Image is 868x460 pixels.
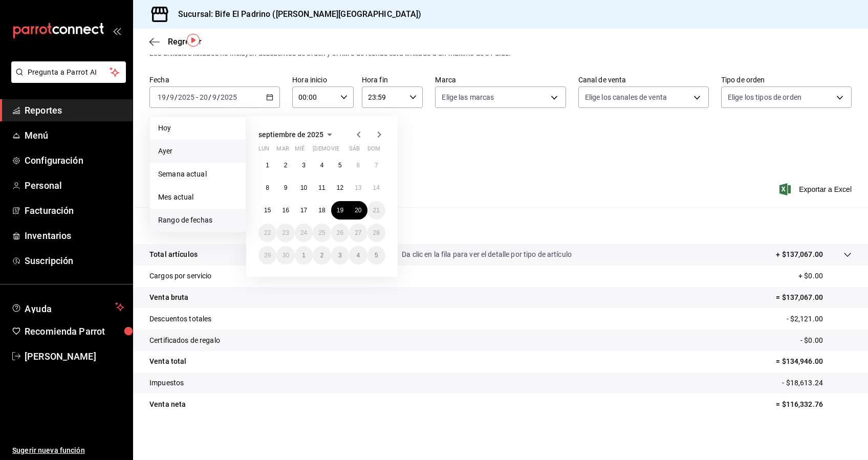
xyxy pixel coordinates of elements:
span: Elige las marcas [442,92,494,102]
span: Ayer [158,146,237,157]
abbr: martes [276,145,289,156]
abbr: 30 de septiembre de 2025 [282,252,289,259]
button: 11 de septiembre de 2025 [313,179,331,197]
button: 10 de septiembre de 2025 [295,179,313,197]
span: / [208,93,211,101]
button: 1 de octubre de 2025 [295,246,313,265]
input: -- [199,93,208,101]
button: 25 de septiembre de 2025 [313,224,331,242]
abbr: 1 de octubre de 2025 [302,252,306,259]
abbr: 19 de septiembre de 2025 [337,207,343,214]
button: 27 de septiembre de 2025 [349,224,367,242]
abbr: 1 de septiembre de 2025 [266,162,269,169]
p: Venta neta [149,399,186,410]
p: Venta bruta [149,292,188,303]
button: 2 de septiembre de 2025 [276,156,294,174]
abbr: 17 de septiembre de 2025 [300,207,307,214]
abbr: viernes [331,145,339,156]
button: 21 de septiembre de 2025 [367,201,385,220]
p: + $0.00 [798,271,852,281]
button: 3 de septiembre de 2025 [295,156,313,174]
p: = $137,067.00 [776,292,852,303]
span: Reportes [25,103,124,117]
span: Semana actual [158,169,237,180]
p: Descuentos totales [149,314,211,324]
span: Suscripción [25,254,124,268]
button: 4 de octubre de 2025 [349,246,367,265]
label: Marca [435,76,566,83]
abbr: 6 de septiembre de 2025 [356,162,360,169]
button: 26 de septiembre de 2025 [331,224,349,242]
span: Configuración [25,154,124,167]
p: Cargos por servicio [149,271,212,281]
button: 24 de septiembre de 2025 [295,224,313,242]
span: [PERSON_NAME] [25,349,124,363]
p: Resumen [149,220,852,232]
input: ---- [220,93,237,101]
span: Elige los tipos de orden [728,92,801,102]
button: 6 de septiembre de 2025 [349,156,367,174]
p: - $0.00 [800,335,852,346]
abbr: 29 de septiembre de 2025 [264,252,271,259]
label: Tipo de orden [721,76,852,83]
button: 17 de septiembre de 2025 [295,201,313,220]
abbr: 5 de septiembre de 2025 [338,162,342,169]
abbr: 16 de septiembre de 2025 [282,207,289,214]
span: Ayuda [25,301,111,313]
p: Certificados de regalo [149,335,220,346]
abbr: 5 de octubre de 2025 [375,252,378,259]
span: Regresar [168,37,202,47]
button: open_drawer_menu [113,27,121,35]
input: ---- [178,93,195,101]
img: Tooltip marker [187,34,200,47]
span: Personal [25,179,124,192]
abbr: 15 de septiembre de 2025 [264,207,271,214]
button: Pregunta a Parrot AI [11,61,126,83]
h3: Sucursal: Bife El Padrino ([PERSON_NAME][GEOGRAPHIC_DATA]) [170,8,422,20]
abbr: 3 de octubre de 2025 [338,252,342,259]
abbr: 10 de septiembre de 2025 [300,184,307,191]
button: septiembre de 2025 [258,128,336,141]
label: Fecha [149,76,280,83]
button: 1 de septiembre de 2025 [258,156,276,174]
p: = $134,946.00 [776,356,852,367]
abbr: 27 de septiembre de 2025 [355,229,361,236]
button: Exportar a Excel [782,183,852,195]
button: 18 de septiembre de 2025 [313,201,331,220]
button: 5 de septiembre de 2025 [331,156,349,174]
abbr: lunes [258,145,269,156]
abbr: 14 de septiembre de 2025 [373,184,380,191]
abbr: 25 de septiembre de 2025 [318,229,325,236]
abbr: sábado [349,145,360,156]
button: 2 de octubre de 2025 [313,246,331,265]
button: 29 de septiembre de 2025 [258,246,276,265]
span: Menú [25,128,124,142]
span: Inventarios [25,229,124,243]
button: 9 de septiembre de 2025 [276,179,294,197]
span: / [175,93,178,101]
span: Mes actual [158,192,237,203]
span: / [217,93,220,101]
abbr: 7 de septiembre de 2025 [375,162,378,169]
abbr: 8 de septiembre de 2025 [266,184,269,191]
button: Regresar [149,37,202,47]
button: 19 de septiembre de 2025 [331,201,349,220]
abbr: miércoles [295,145,305,156]
button: 5 de octubre de 2025 [367,246,385,265]
abbr: 18 de septiembre de 2025 [318,207,325,214]
a: Pregunta a Parrot AI [7,74,126,85]
span: septiembre de 2025 [258,130,323,139]
p: + $137,067.00 [776,249,823,260]
abbr: 20 de septiembre de 2025 [355,207,361,214]
span: Sugerir nueva función [12,445,124,456]
button: 23 de septiembre de 2025 [276,224,294,242]
abbr: 2 de octubre de 2025 [320,252,324,259]
abbr: domingo [367,145,380,156]
span: Recomienda Parrot [25,324,124,338]
button: 16 de septiembre de 2025 [276,201,294,220]
abbr: 21 de septiembre de 2025 [373,207,380,214]
abbr: 9 de septiembre de 2025 [284,184,288,191]
abbr: 28 de septiembre de 2025 [373,229,380,236]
